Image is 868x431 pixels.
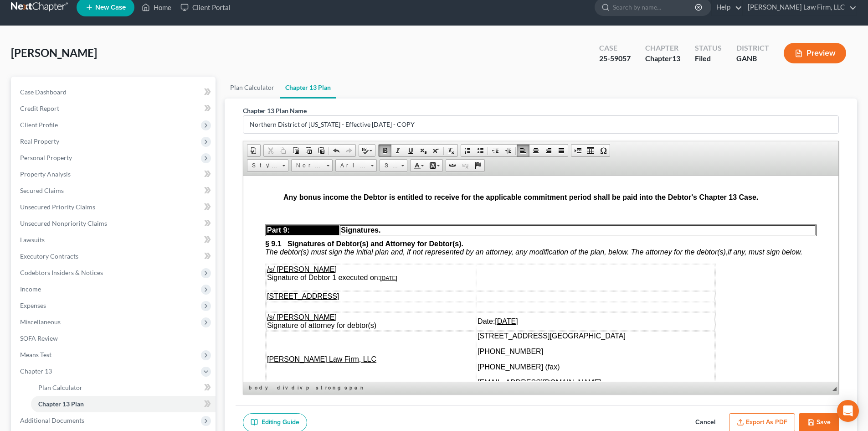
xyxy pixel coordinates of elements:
[330,145,343,156] a: Undo
[461,145,474,156] a: Insert/Remove Numbered List
[672,54,680,62] span: 13
[335,159,377,172] a: Arial
[502,145,514,156] a: Increase Indent
[264,145,277,156] a: Cut
[379,145,391,156] a: Bold
[343,145,355,156] a: Redo
[597,145,610,156] a: Insert Special Character
[20,203,95,211] span: Unsecured Priority Claims
[446,160,459,171] a: Link
[20,334,58,342] span: SOFA Review
[837,400,859,422] div: Open Intercom Messenger
[38,400,84,408] span: Chapter 13 Plan
[289,145,302,156] a: Paste
[336,160,368,171] span: Arial
[529,145,542,156] a: Center
[31,396,216,412] a: Chapter 13 Plan
[243,176,838,381] iframe: Rich Text Editor, document-ckeditor
[275,383,289,392] a: div element
[247,145,260,156] a: Document Properties
[13,215,216,232] a: Unsecured Nonpriority Claims
[411,160,426,171] a: Text Color
[20,416,84,424] span: Additional Documents
[20,269,103,276] span: Codebtors Insiders & Notices
[13,232,216,248] a: Lawsuits
[20,367,52,375] span: Chapter 13
[13,182,216,199] a: Secured Claims
[302,145,315,156] a: Paste as plain text
[474,145,487,156] a: Insert/Remove Bulleted List
[225,77,280,99] a: Plan Calculator
[20,121,58,129] span: Client Profile
[11,46,97,59] span: [PERSON_NAME]
[247,159,288,172] a: Styles
[380,160,398,171] span: Size
[20,351,51,358] span: Means Test
[832,387,837,391] span: Resize
[20,252,78,260] span: Executory Contracts
[599,43,631,53] div: Case
[95,4,126,11] span: New Case
[599,53,631,64] div: 25-59057
[391,145,404,156] a: Italic
[459,160,472,171] a: Unlink
[555,145,568,156] a: Justify
[736,53,769,64] div: GANB
[359,145,375,156] a: Spell Checker
[426,160,442,171] a: Background Color
[292,160,324,171] span: Normal
[380,159,407,172] a: Size
[695,43,722,53] div: Status
[13,199,216,215] a: Unsecured Priority Claims
[243,106,307,115] label: Chapter 13 Plan Name
[20,154,72,161] span: Personal Property
[404,145,417,156] a: Underline
[13,84,216,100] a: Case Dashboard
[315,145,328,156] a: Paste from Word
[695,53,722,64] div: Filed
[31,379,216,396] a: Plan Calculator
[542,145,555,156] a: Align Right
[304,383,313,392] a: p element
[517,145,529,156] a: Align Left
[13,166,216,182] a: Property Analysis
[290,383,303,392] a: div element
[247,160,279,171] span: Styles
[584,145,597,156] a: Table
[20,88,67,96] span: Case Dashboard
[430,145,442,156] a: Superscript
[571,145,584,156] a: Insert Page Break for Printing
[13,248,216,265] a: Executory Contracts
[736,43,769,53] div: District
[277,145,289,156] a: Copy
[13,330,216,347] a: SOFA Review
[280,77,336,99] a: Chapter 13 Plan
[20,170,71,178] span: Property Analysis
[20,318,61,326] span: Miscellaneous
[247,383,274,392] a: body element
[445,145,457,156] a: Remove Format
[489,145,502,156] a: Decrease Indent
[20,104,59,112] span: Credit Report
[20,236,45,244] span: Lawsuits
[243,116,838,133] input: Enter name...
[20,285,41,293] span: Income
